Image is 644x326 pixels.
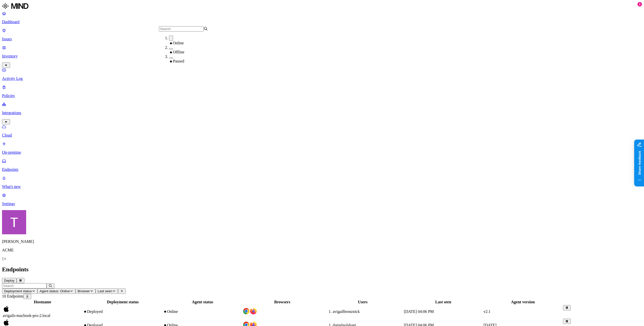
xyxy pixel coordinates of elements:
[2,68,642,81] a: Activity Log
[2,278,17,283] button: Deploy
[2,2,28,10] img: MIND
[2,124,642,138] a: Cloud
[169,50,218,54] div: Offline
[77,289,90,293] span: Browser
[2,102,642,124] a: Integrations
[2,176,642,189] a: What's new
[3,313,50,318] span: avigails-macbook-pro-2.local
[404,309,434,314] span: [DATE] 04:06 PM
[2,76,642,81] p: Activity Log
[243,308,250,315] img: chrome.svg
[98,289,112,293] span: Last seen
[2,210,26,234] img: Tzvi Shir-Vaknin
[3,319,10,326] img: macos.svg
[243,300,321,304] div: Browsers
[2,37,642,41] p: Issues
[163,309,242,314] div: Online
[2,248,642,252] p: ACME
[2,54,642,58] p: Inventory
[2,111,642,115] p: Integrations
[2,167,642,172] p: Endpoints
[4,289,32,293] span: Deployment status
[2,184,642,189] p: What's new
[3,305,10,312] img: macos.svg
[83,309,162,314] div: Deployed
[2,45,642,67] a: Inventory
[2,202,642,206] p: Settings
[2,28,642,41] a: Issues
[2,93,642,98] p: Policies
[323,300,403,304] div: Users
[2,142,642,155] a: On-premise
[2,11,642,24] a: Dashboard
[169,59,218,63] div: Paused
[2,85,642,98] a: Policies
[159,26,204,31] input: Search
[2,193,642,206] a: Settings
[2,266,642,273] h2: Endpoints
[637,2,642,7] div: 1
[2,133,642,138] p: Cloud
[250,308,257,315] img: firefox.svg
[39,289,70,293] span: Agent status: Online
[333,309,360,314] span: avigailbronznick
[2,283,47,288] input: Search
[2,20,642,24] p: Dashboard
[2,294,23,298] span: 10 Endpoints
[484,309,491,314] span: v2.1
[484,300,562,304] div: Agent version
[169,41,218,45] div: Online
[2,159,642,172] a: Endpoints
[83,300,162,304] div: Deployment status
[2,2,642,11] a: MIND
[3,300,82,304] div: Hostname
[163,300,242,304] div: Agent status
[2,150,642,155] p: On-premise
[404,300,482,304] div: Last seen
